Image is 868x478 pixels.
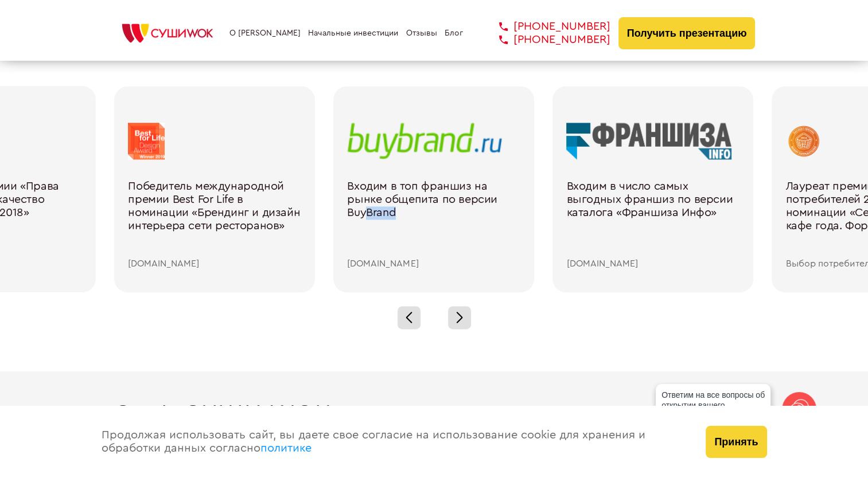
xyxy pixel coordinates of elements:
a: [PHONE_NUMBER] [482,33,610,46]
a: О [PERSON_NAME] [229,29,301,38]
button: Получить презентацию [618,17,756,49]
div: [DOMAIN_NAME] [566,258,739,269]
a: [PHONE_NUMBER] [482,20,610,33]
a: Отзывы [406,29,437,38]
img: СУШИWOK [113,21,222,46]
div: Продолжая использовать сайт, вы даете свое согласие на использование cookie для хранения и обрабо... [90,406,695,478]
a: Входим в число самых выгодных франшиз по версии каталога «Франшиза Инфо» [DOMAIN_NAME] [566,123,739,269]
div: [DOMAIN_NAME] [128,258,301,269]
div: [DOMAIN_NAME] [347,258,520,269]
a: Блог [445,29,463,38]
div: Входим в топ франшиз на рынке общепита по версии BuyBrand [347,180,520,259]
div: Входим в число самых выгодных франшиз по версии каталога «Франшиза Инфо» [566,180,739,259]
a: политике [260,442,312,454]
h2: Сеть Суши Wok [113,400,756,429]
div: Ответим на все вопросы об открытии вашего [PERSON_NAME]! [656,384,770,426]
div: Победитель международной премии Best For Life в номинации «Брендинг и дизайн интерьера сети ресто... [128,180,301,259]
a: Начальные инвестиции [308,29,398,38]
button: Принять [706,426,766,458]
